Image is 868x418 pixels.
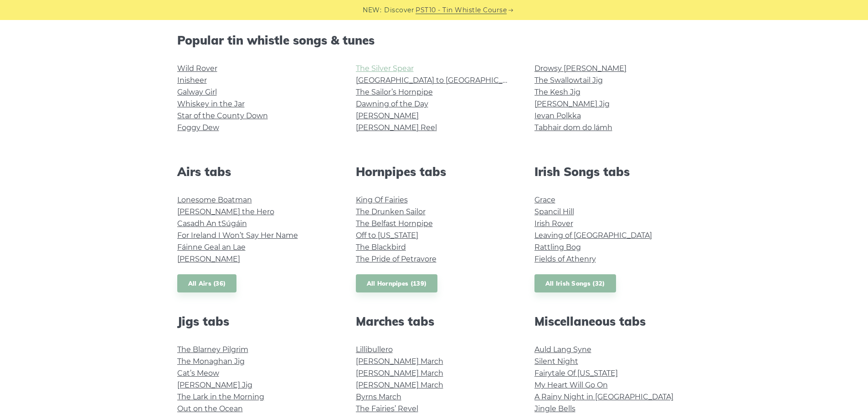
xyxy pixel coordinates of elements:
h2: Irish Songs tabs [534,165,691,179]
a: Dawning of the Day [356,100,428,108]
span: Discover [384,5,414,15]
a: [PERSON_NAME] March [356,381,443,389]
a: Ievan Polkka [534,111,581,120]
a: The Lark in the Morning [177,393,264,401]
a: The Monaghan Jig [177,357,245,366]
a: Off to [US_STATE] [356,231,418,240]
a: Rattling Bog [534,243,581,252]
a: My Heart Will Go On [534,381,608,389]
a: Out on the Ocean [177,404,243,413]
a: The Swallowtail Jig [534,76,603,85]
a: The Sailor’s Hornpipe [356,88,433,96]
a: [PERSON_NAME] Jig [177,381,252,389]
a: Fairytale Of [US_STATE] [534,369,618,378]
a: Irish Rover [534,219,573,228]
h2: Miscellaneous tabs [534,314,691,328]
a: Drowsy [PERSON_NAME] [534,64,627,73]
a: Fields of Athenry [534,255,596,263]
a: Cat’s Meow [177,369,219,378]
a: Whiskey in the Jar [177,100,245,108]
a: The Blackbird [356,243,406,252]
a: King Of Fairies [356,196,408,204]
a: Fáinne Geal an Lae [177,243,246,252]
h2: Marches tabs [356,314,513,328]
a: For Ireland I Won’t Say Her Name [177,231,298,240]
a: [PERSON_NAME] March [356,369,443,378]
a: The Blarney Pilgrim [177,345,248,354]
a: Jingle Bells [534,404,575,413]
h2: Popular tin whistle songs & tunes [177,33,691,47]
h2: Hornpipes tabs [356,165,513,179]
a: Silent Night [534,357,578,366]
a: PST10 - Tin Whistle Course [416,5,507,15]
a: Tabhair dom do lámh [534,123,612,132]
a: Lonesome Boatman [177,196,252,204]
a: The Kesh Jig [534,88,580,96]
h2: Jigs tabs [177,314,334,328]
a: A Rainy Night in [GEOGRAPHIC_DATA] [534,393,673,401]
a: Casadh An tSúgáin [177,219,247,228]
a: Galway Girl [177,88,217,96]
a: [GEOGRAPHIC_DATA] to [GEOGRAPHIC_DATA] [356,76,524,85]
a: The Belfast Hornpipe [356,219,433,228]
a: The Fairies’ Revel [356,404,418,413]
a: [PERSON_NAME] Jig [534,100,610,108]
a: Byrns March [356,393,401,401]
a: Wild Rover [177,64,217,73]
a: [PERSON_NAME] [356,111,419,120]
a: [PERSON_NAME] Reel [356,123,437,132]
a: Auld Lang Syne [534,345,591,354]
a: Inisheer [177,76,207,85]
h2: Airs tabs [177,165,334,179]
a: [PERSON_NAME] [177,255,240,263]
a: The Drunken Sailor [356,207,426,216]
a: [PERSON_NAME] the Hero [177,207,274,216]
a: The Silver Spear [356,64,414,73]
a: All Irish Songs (32) [534,274,616,293]
a: [PERSON_NAME] March [356,357,443,366]
a: Star of the County Down [177,111,268,120]
span: NEW: [363,5,381,15]
a: Leaving of [GEOGRAPHIC_DATA] [534,231,652,240]
a: Foggy Dew [177,123,219,132]
a: All Hornpipes (139) [356,274,438,293]
a: Lillibullero [356,345,393,354]
a: The Pride of Petravore [356,255,437,263]
a: Spancil Hill [534,207,574,216]
a: All Airs (36) [177,274,237,293]
a: Grace [534,196,555,204]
